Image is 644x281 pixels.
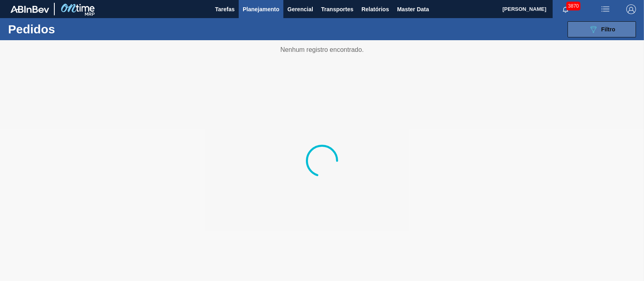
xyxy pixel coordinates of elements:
[601,4,610,14] img: userActions
[321,4,353,14] span: Transportes
[243,4,279,14] span: Planejamento
[287,4,313,14] span: Gerencial
[601,26,615,33] span: Filtro
[8,25,125,34] h1: Pedidos
[566,2,580,10] span: 3870
[626,4,636,14] img: Logout
[397,4,429,14] span: Master Data
[553,4,578,15] button: Notificações
[215,4,235,14] span: Tarefas
[10,6,49,13] img: TNhmsLtSVTkK8tSr43FrP2fwEKptu5GPRR3wAAAABJRU5ErkJggg==
[361,4,389,14] span: Relatórios
[568,21,636,37] button: Filtro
